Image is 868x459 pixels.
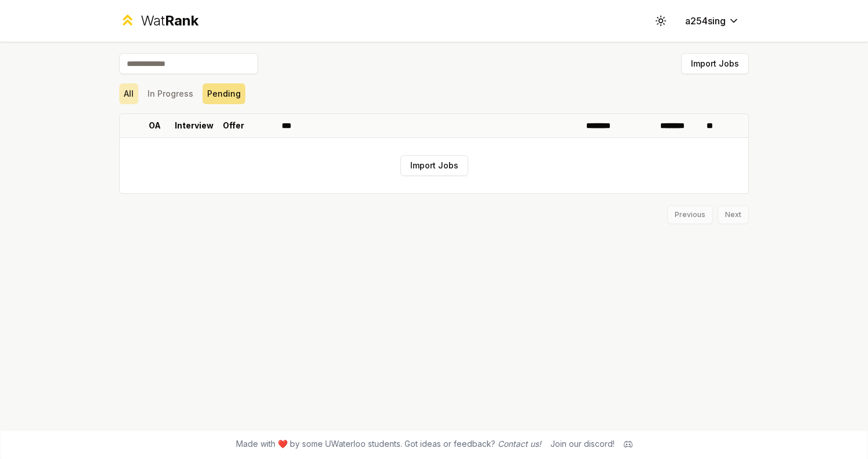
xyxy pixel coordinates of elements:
span: Made with ❤️ by some UWaterloo students. Got ideas or feedback? [236,438,541,450]
a: WatRank [119,12,198,30]
button: In Progress [143,83,198,104]
button: Import Jobs [681,53,749,74]
p: Interview [175,120,214,131]
div: Join our discord! [550,438,615,450]
button: a254sing [676,10,749,31]
span: Rank [165,12,198,29]
button: Pending [203,83,245,104]
button: All [119,83,138,104]
a: Contact us! [498,439,541,449]
button: Import Jobs [400,155,468,176]
div: Wat [141,12,198,30]
p: Offer [223,120,244,131]
p: OA [149,120,161,131]
span: a254sing [685,14,726,28]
